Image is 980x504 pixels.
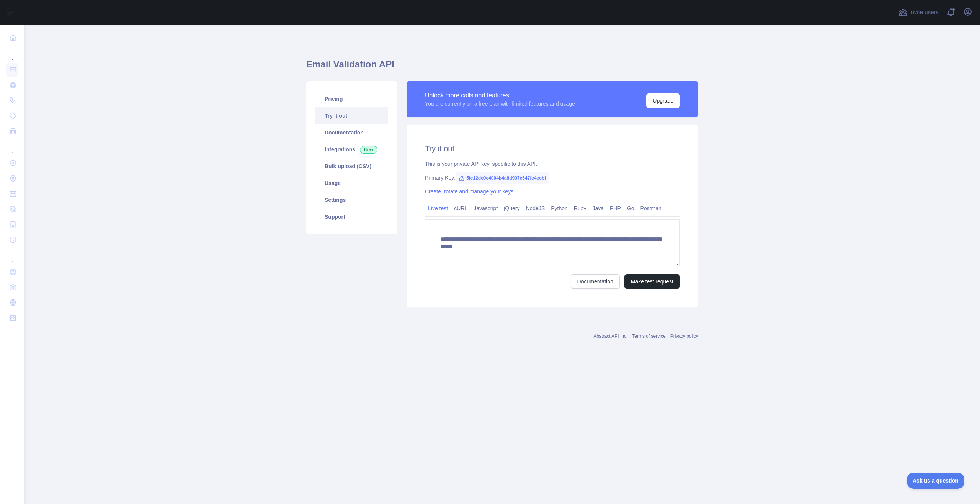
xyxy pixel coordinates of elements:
[646,93,680,108] button: Upgrade
[315,158,388,175] a: Bulk upload (CSV)
[425,202,451,214] a: Live test
[451,202,470,214] a: cURL
[624,274,680,289] button: Make test request
[548,202,571,214] a: Python
[306,58,698,77] h1: Email Validation API
[590,202,607,214] a: Java
[425,160,680,168] div: This is your private API key, specific to this API.
[907,473,965,489] iframe: Toggle Customer Support
[909,8,939,17] span: Invite users
[425,100,575,108] div: You are currently on a free plan with limited features and usage
[670,334,698,339] a: Privacy policy
[6,46,18,61] div: ...
[523,202,548,214] a: NodeJS
[360,146,377,154] span: New
[425,188,513,195] a: Create, rotate and manage your keys
[594,334,628,339] a: Abstract API Inc.
[315,208,388,225] a: Support
[607,202,624,214] a: PHP
[315,124,388,141] a: Documentation
[315,90,388,107] a: Pricing
[6,139,18,155] div: ...
[315,191,388,208] a: Settings
[624,202,637,214] a: Go
[571,274,620,289] a: Documentation
[501,202,523,214] a: jQuery
[571,202,590,214] a: Ruby
[897,6,940,18] button: Invite users
[456,172,549,184] span: 5fe12de0e4004b4a8d937e647fc4ecbf
[315,175,388,191] a: Usage
[6,248,18,263] div: ...
[315,107,388,124] a: Try it out
[425,174,680,182] div: Primary Key:
[425,91,575,100] div: Unlock more calls and features
[637,202,665,214] a: Postman
[425,143,680,154] h2: Try it out
[632,334,665,339] a: Terms of service
[470,202,501,214] a: Javascript
[315,141,388,158] a: Integrations New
